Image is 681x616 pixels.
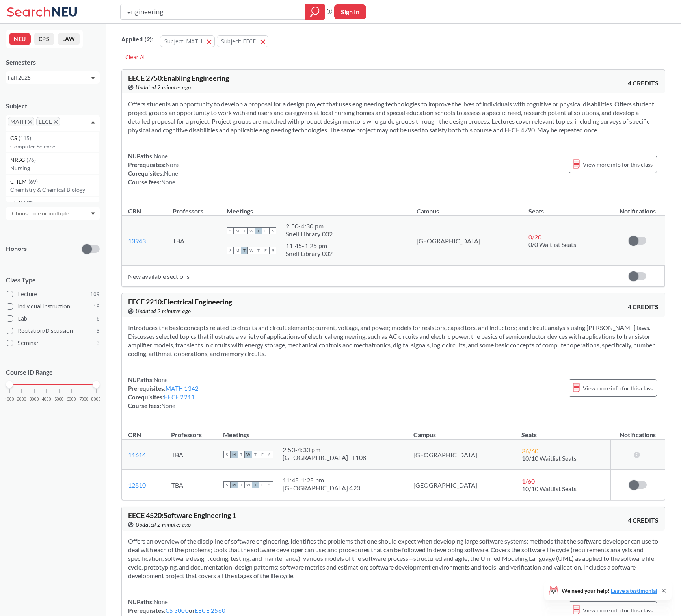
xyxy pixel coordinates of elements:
span: 4 CREDITS [628,516,659,525]
span: ( 67 ) [24,200,33,206]
span: S [223,451,231,458]
span: EECEX to remove pill [36,117,60,126]
span: Updated 2 minutes ago [136,307,191,315]
div: NUPaths: Prerequisites: Corequisites: Course fees: [128,152,180,186]
span: 19 [93,302,100,311]
p: Honors [6,244,27,253]
a: MATH 1342 [166,385,199,392]
p: Computer Science [10,143,99,150]
div: magnifying glass [305,4,325,20]
button: LAW [58,33,80,45]
th: Meetings [217,423,407,440]
span: S [266,451,273,458]
span: Updated 2 minutes ago [136,83,191,92]
span: None [154,598,168,605]
span: T [252,481,259,488]
button: CPS [34,33,54,45]
span: M [231,481,238,488]
td: TBA [165,470,217,500]
span: 4000 [42,397,51,401]
section: Introduces the basic concepts related to circuits and circuit elements; current, voltage, and pow... [128,323,659,358]
span: 6000 [67,397,76,401]
span: F [259,451,266,458]
span: S [266,481,273,488]
span: 8000 [91,397,101,401]
span: EECE 2750 : Enabling Engineering [128,74,229,82]
span: W [248,227,255,234]
a: EECE 2211 [164,393,195,401]
div: Fall 2025 [8,73,90,82]
span: T [238,481,245,488]
span: None [164,170,178,177]
a: 13943 [128,237,146,245]
span: 0/0 Waitlist Seats [528,241,576,248]
span: View more info for this class [583,160,653,169]
span: S [227,227,234,234]
span: CS [10,134,19,143]
div: 11:45 - 1:25 pm [283,476,360,484]
span: Applied ( 2 ): [121,35,153,44]
span: MATHX to remove pill [8,117,34,126]
span: Subject: MATH [164,37,202,45]
span: Class Type [6,276,100,284]
span: F [262,227,269,234]
span: None [161,402,175,409]
span: 5000 [54,397,64,401]
span: CHEM [10,177,28,186]
input: Choose one or multiple [8,209,74,218]
th: Campus [407,423,515,440]
div: [GEOGRAPHIC_DATA] 420 [283,484,360,492]
div: Snell Library 002 [286,230,333,238]
td: TBA [165,440,217,470]
span: 109 [90,290,100,299]
th: Notifications [610,199,665,216]
span: T [238,451,245,458]
span: 7000 [79,397,89,401]
span: M [234,247,241,254]
span: NRSG [10,156,26,164]
div: Fall 2025Dropdown arrow [6,71,100,84]
label: Seminar [7,338,100,348]
svg: Dropdown arrow [91,212,95,215]
span: T [241,247,248,254]
span: 3 [97,339,100,347]
a: EECE 2560 [195,607,225,614]
label: Recitation/Discussion [7,326,100,336]
div: Semesters [6,58,100,67]
svg: magnifying glass [310,6,320,17]
label: Individual Instruction [7,301,100,312]
svg: Dropdown arrow [91,77,95,80]
span: EECE 4520 : Software Engineering 1 [128,511,236,520]
span: 10/10 Waitlist Seats [522,485,577,492]
p: Course ID Range [6,368,100,377]
svg: X to remove pill [54,120,58,124]
p: Chemistry & Chemical Biology [10,186,99,194]
td: TBA [166,216,220,266]
span: F [259,481,266,488]
div: Clear All [121,51,150,63]
th: Professors [166,199,220,216]
button: NEU [9,33,31,45]
button: Subject: EECE [217,35,268,47]
div: [GEOGRAPHIC_DATA] H 108 [283,454,367,462]
span: S [223,481,231,488]
span: T [255,247,262,254]
span: 36 / 60 [522,447,538,455]
span: S [269,247,276,254]
span: M [231,451,238,458]
span: View more info for this class [583,383,653,393]
span: None [154,152,168,160]
div: Subject [6,102,100,110]
td: [GEOGRAPHIC_DATA] [410,216,522,266]
div: 2:50 - 4:30 pm [286,222,333,230]
span: ( 76 ) [26,156,36,163]
a: Leave a testimonial [611,587,657,594]
svg: Dropdown arrow [91,121,95,124]
th: Meetings [220,199,410,216]
span: S [227,247,234,254]
div: NUPaths: Prerequisites: Corequisites: Course fees: [128,375,199,410]
input: Class, professor, course number, "phrase" [127,5,300,19]
span: None [166,161,180,168]
span: LAW [10,199,24,208]
span: W [245,481,252,488]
